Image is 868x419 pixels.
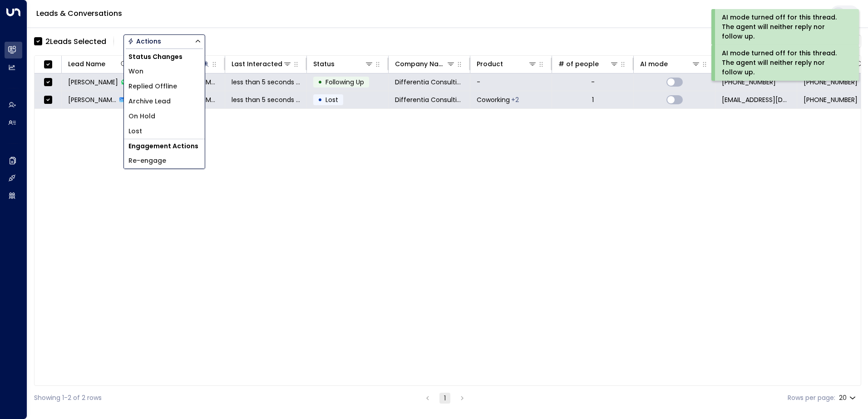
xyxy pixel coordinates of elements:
[325,95,338,104] span: Lost
[477,95,510,104] span: Coworking
[128,112,155,121] span: On Hold
[470,73,552,91] td: -
[128,97,171,106] span: Archive Lead
[318,74,322,90] div: •
[477,58,503,69] div: Product
[395,58,446,69] div: Company Name
[124,50,205,64] h1: Status Changes
[313,58,374,69] div: Status
[511,95,519,104] div: Dedicated Desk,Private Office
[722,78,776,87] span: +447742505107
[123,34,205,48] div: Button group with a nested menu
[128,67,143,76] span: Won
[558,58,599,69] div: # of people
[788,393,835,403] label: Rows per page:
[128,82,177,91] span: Replied Offline
[123,34,205,48] button: Actions
[68,95,117,104] span: Simon Phillips
[640,58,700,69] div: AI mode
[232,58,292,69] div: Last Interacted
[68,58,105,69] div: Lead Name
[722,95,790,104] span: sales@newflex.com
[395,58,455,69] div: Company Name
[318,92,322,107] div: •
[232,58,282,69] div: Last Interacted
[128,156,166,166] span: Re-engage
[395,95,464,104] span: Differentia Consulting Ltd.
[124,139,205,153] h1: Engagement Actions
[128,127,142,136] span: Lost
[68,78,118,87] span: Simon Phillips
[804,78,858,87] span: +447711068093
[68,58,128,69] div: Lead Name
[36,8,122,19] a: Leads & Conversations
[325,78,364,87] span: Following Up
[839,391,858,404] div: 20
[439,393,450,404] button: page 1
[232,95,300,104] span: less than 5 seconds ago
[592,95,594,104] div: 1
[422,392,468,404] nav: pagination navigation
[722,13,847,41] div: AI mode turned off for this thread. The agent will neither reply nor follow up.
[42,59,54,70] span: Toggle select all
[313,58,335,69] div: Status
[477,58,537,69] div: Product
[640,58,668,69] div: AI mode
[591,78,595,87] div: -
[395,78,464,87] span: Differentia Consulting Ltd.
[45,36,106,47] div: 2 Lead s Selected
[558,58,619,69] div: # of people
[128,37,161,45] div: Actions
[42,77,54,88] span: Toggle select row
[722,49,847,77] div: AI mode turned off for this thread. The agent will neither reply nor follow up.
[34,393,102,403] div: Showing 1-2 of 2 rows
[42,94,54,106] span: Toggle select row
[804,95,858,104] span: +447711068093
[232,78,300,87] span: less than 5 seconds ago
